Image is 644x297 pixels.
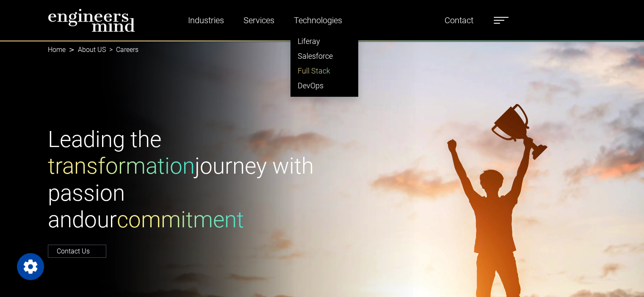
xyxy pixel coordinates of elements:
[291,63,358,78] a: Full Stack
[185,11,227,30] a: Industries
[106,45,138,55] li: Careers
[291,49,358,63] a: Salesforce
[291,34,358,49] a: Liferay
[48,245,106,258] a: Contact Us
[240,11,278,30] a: Services
[48,153,195,179] span: transformation
[48,41,597,59] nav: breadcrumb
[48,126,317,234] h1: Leading the journey with passion and our
[78,46,106,54] a: About US
[48,8,135,32] img: logo
[291,78,358,93] a: DevOps
[290,11,345,30] a: Technologies
[48,46,66,54] a: Home
[290,30,358,97] ul: Industries
[441,11,477,30] a: Contact
[117,207,244,233] span: commitment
